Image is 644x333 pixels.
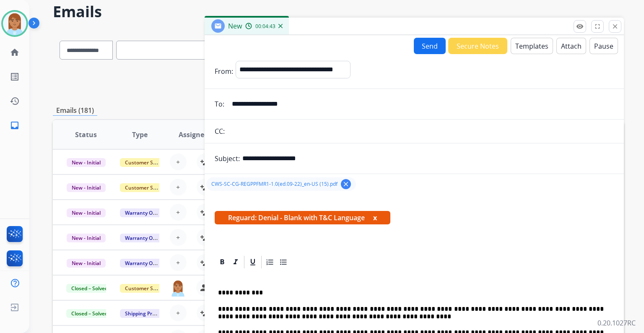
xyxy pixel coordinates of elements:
button: + [170,304,187,321]
div: Italic [229,256,242,268]
button: + [170,229,187,246]
p: To: [215,99,224,109]
div: Bullet List [277,256,290,268]
span: + [176,182,180,192]
mat-icon: home [10,47,20,57]
span: + [176,232,180,242]
span: Shipping Protection [120,309,177,318]
img: avatar [3,12,26,35]
span: New - Initial [67,183,106,192]
button: + [170,179,187,195]
span: CWS-SC-CG-REGPPFMR1-1.0(ed.09-22)_en-US (15).pdf [211,181,338,187]
span: Customer Support [120,158,174,167]
h2: Emails [53,3,624,20]
mat-icon: fullscreen [594,23,601,30]
div: Underline [247,256,259,268]
mat-icon: person_add [200,258,210,268]
span: + [176,308,180,318]
span: + [176,258,180,268]
p: From: [215,66,233,76]
button: + [170,153,187,170]
span: + [176,157,180,167]
mat-icon: person_remove [200,283,210,293]
span: New - Initial [67,208,106,217]
span: Reguard: Denial - Blank with T&C Language [215,211,390,224]
p: 0.20.1027RC [597,318,636,328]
button: + [170,204,187,221]
p: CC: [215,126,225,136]
mat-icon: person_add [200,308,210,318]
span: Type [132,130,148,140]
button: Attach [556,38,586,54]
mat-icon: list_alt [10,72,20,82]
button: Pause [589,38,618,54]
p: Subject: [215,153,240,164]
span: Warranty Ops [120,259,163,268]
button: Secure Notes [448,38,507,54]
mat-icon: person_add [200,232,210,242]
span: Customer Support [120,183,174,192]
span: Warranty Ops [120,234,163,242]
span: Assignee [179,130,208,140]
span: New - Initial [67,158,106,167]
mat-icon: clear [342,180,350,188]
span: Customer Support [120,284,174,293]
span: New - Initial [67,259,106,268]
mat-icon: inbox [10,120,20,130]
mat-icon: person_add [200,207,210,217]
button: Templates [511,38,553,54]
mat-icon: person_add [200,182,210,192]
p: Emails (181) [53,105,97,116]
span: New - Initial [67,234,106,242]
span: Status [75,130,97,140]
mat-icon: remove_red_eye [576,23,584,30]
button: Send [414,38,446,54]
div: Ordered List [264,256,276,268]
span: Warranty Ops [120,208,163,217]
span: Closed – Solved [66,284,113,293]
button: + [170,254,187,271]
mat-icon: person_add [200,157,210,167]
mat-icon: history [10,96,20,106]
span: Closed – Solved [66,309,113,318]
mat-icon: close [611,23,619,30]
div: Bold [216,256,229,268]
button: x [373,213,377,223]
span: New [228,21,242,31]
img: agent-avatar [170,279,186,297]
span: + [176,207,180,217]
span: 00:04:43 [255,23,275,30]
